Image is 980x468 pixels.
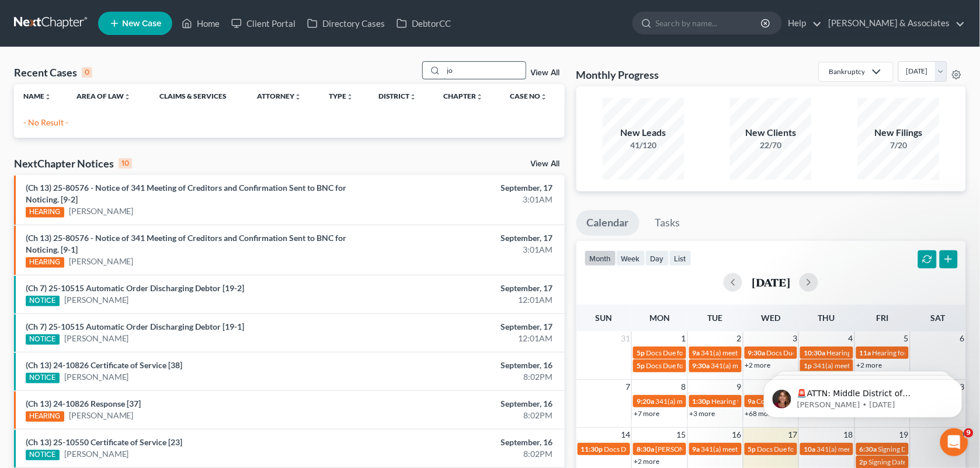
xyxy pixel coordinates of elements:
a: +7 more [634,409,659,418]
div: NOTICE [26,373,60,383]
a: Districtunfold_more [378,92,417,100]
span: New Case [122,19,161,28]
i: unfold_more [347,93,354,100]
span: 9:30a [748,348,766,357]
i: unfold_more [295,93,302,100]
div: September, 17 [385,321,552,333]
div: NextChapter Notices [14,156,132,170]
iframe: Intercom live chat [940,428,968,456]
a: View All [531,160,560,168]
div: Bankruptcy [829,67,865,76]
div: 41/120 [603,139,684,151]
span: 341(a) meeting for [PERSON_NAME] [816,445,929,453]
a: (Ch 7) 25-10515 Automatic Order Discharging Debtor [19-2] [26,283,244,293]
a: Area of Lawunfold_more [77,92,131,100]
span: Docs Due for [PERSON_NAME] [646,348,742,357]
span: 10:30a [804,348,825,357]
span: 341(a) meeting for [PERSON_NAME] [655,397,768,406]
a: (Ch 13) 25-80576 - Notice of 341 Meeting of Creditors and Confirmation Sent to BNC for Noticing. ... [26,233,346,254]
span: 6 [959,331,966,345]
a: Directory Cases [301,13,391,34]
div: September, 16 [385,398,552,410]
div: New Clients [730,126,812,139]
span: 341(a) meeting for [PERSON_NAME] [711,361,824,370]
span: 5p [748,445,756,453]
a: [PERSON_NAME] [69,205,134,217]
i: unfold_more [410,93,417,100]
div: 8:02PM [385,371,552,383]
span: 341(a) meeting for [PERSON_NAME] [701,348,814,357]
div: September, 17 [385,232,552,244]
a: [PERSON_NAME] [64,448,129,460]
a: +2 more [634,457,659,466]
span: 341(a) meeting for [PERSON_NAME] [701,445,814,453]
span: Docs Due for [PERSON_NAME] [757,445,854,453]
span: Fri [876,313,888,323]
div: 12:01AM [385,333,552,344]
span: Hearing for [PERSON_NAME] [826,348,918,357]
span: 2 [736,331,743,345]
div: NOTICE [26,296,60,306]
div: HEARING [26,207,64,218]
div: New Filings [858,126,940,139]
span: Thu [818,313,835,323]
a: [PERSON_NAME] & Associates [823,13,965,34]
a: [PERSON_NAME] [69,256,134,267]
span: 9:20a [637,397,654,406]
div: 22/70 [730,139,812,151]
h3: Monthly Progress [576,68,659,82]
span: 11:30p [581,445,603,453]
a: Help [783,13,822,34]
span: Docs Due for [PERSON_NAME] [646,361,742,370]
a: +3 more [690,409,715,418]
a: (Ch 13) 24-10826 Response [37] [26,399,141,408]
a: [PERSON_NAME] [64,333,129,344]
a: Nameunfold_more [23,92,51,100]
span: Wed [762,313,781,323]
a: Typeunfold_more [329,92,354,100]
span: 9a [693,445,700,453]
div: September, 17 [385,182,552,194]
span: 10a [804,445,815,453]
a: Calendar [576,210,640,236]
a: [PERSON_NAME] [69,410,134,421]
div: HEARING [26,257,64,268]
a: Attorneyunfold_more [258,92,302,100]
span: 9a [693,348,700,357]
a: [PERSON_NAME] [64,371,129,383]
div: Recent Cases [14,65,92,79]
button: month [585,250,616,266]
a: +2 more [745,361,771,369]
a: View All [531,69,560,77]
span: 31 [620,331,631,345]
a: [PERSON_NAME] [64,294,129,306]
span: 14 [620,428,631,442]
a: Tasks [645,210,691,236]
span: 5 [903,331,910,345]
span: 15 [676,428,687,442]
h2: [DATE] [752,276,790,288]
div: September, 17 [385,282,552,294]
span: 4 [847,331,854,345]
span: 9 [736,380,743,394]
i: unfold_more [124,93,131,100]
div: 12:01AM [385,294,552,306]
span: 2p [860,457,868,466]
button: list [669,250,691,266]
div: 3:01AM [385,194,552,205]
span: Tue [708,313,723,323]
span: Hearing for [PERSON_NAME] [712,397,803,406]
span: 9:30a [693,361,710,370]
div: 7/20 [858,139,940,151]
div: 8:02PM [385,448,552,460]
a: +68 more [745,409,775,418]
span: 7 [624,380,631,394]
button: day [645,250,669,266]
i: unfold_more [540,93,547,100]
div: 3:01AM [385,244,552,256]
a: (Ch 13) 24-10826 Certificate of Service [38] [26,360,182,370]
button: week [616,250,645,266]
